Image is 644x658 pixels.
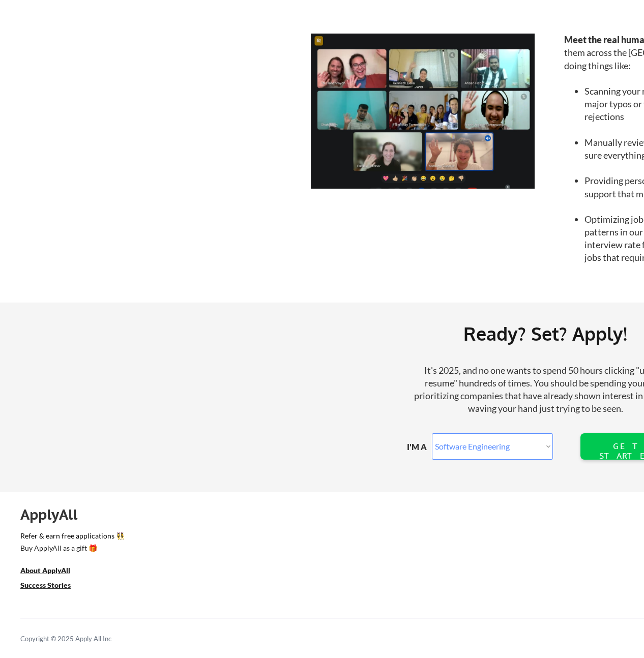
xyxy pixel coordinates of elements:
div: ApplyAll [20,506,89,523]
a: Success Stories [20,580,84,593]
a: About ApplyAll [20,565,84,578]
a: Buy ApplyAll as a gift 🎁 [20,543,122,556]
div: Buy ApplyAll as a gift 🎁 [20,545,122,552]
div: Copyright © 2025 Apply All Inc [20,634,137,644]
u: About ApplyAll [20,566,70,575]
div: I'M A [407,441,434,453]
u: Success Stories [20,581,71,589]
